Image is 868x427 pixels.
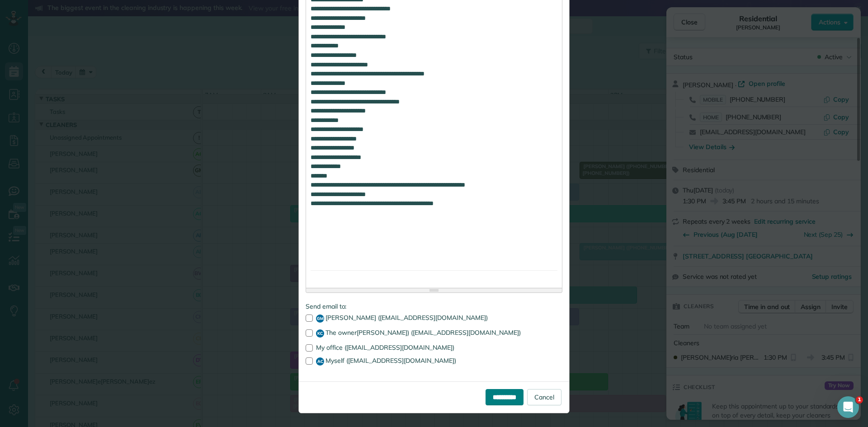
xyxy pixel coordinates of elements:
[316,329,324,338] span: KC
[856,396,863,404] span: 1
[527,389,561,405] a: Cancel
[306,357,562,366] label: Myself ([EMAIL_ADDRESS][DOMAIN_NAME])
[306,314,562,323] label: [PERSON_NAME] ([EMAIL_ADDRESS][DOMAIN_NAME])
[306,329,562,338] label: The owner[PERSON_NAME]) ([EMAIL_ADDRESS][DOMAIN_NAME])
[316,357,324,366] span: AC
[316,314,324,323] span: GM
[306,344,562,351] label: My office ([EMAIL_ADDRESS][DOMAIN_NAME])
[837,396,859,418] iframe: Intercom live chat
[306,288,562,292] div: Resize
[306,302,562,311] label: Send email to:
